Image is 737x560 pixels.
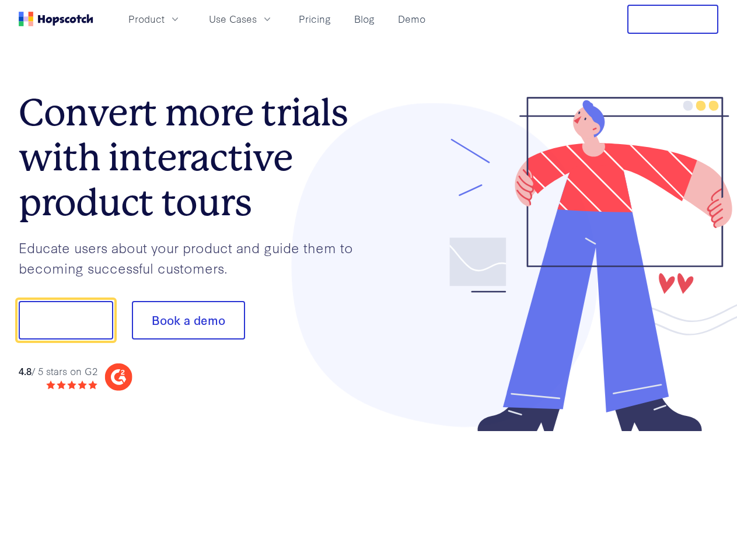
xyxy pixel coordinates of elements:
button: Book a demo [132,301,245,339]
button: Show me! [19,301,113,339]
a: Pricing [294,9,336,29]
p: Educate users about your product and guide them to becoming successful customers. [19,237,369,278]
h1: Convert more trials with interactive product tours [19,90,369,225]
a: Blog [350,9,379,29]
button: Free Trial [627,5,718,34]
span: Product [128,12,165,26]
strong: 4.8 [19,364,32,377]
span: Use Cases [209,12,257,26]
button: Product [121,9,188,29]
div: / 5 stars on G2 [19,364,97,379]
a: Demo [393,9,430,29]
button: Use Cases [202,9,280,29]
a: Home [19,12,93,26]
